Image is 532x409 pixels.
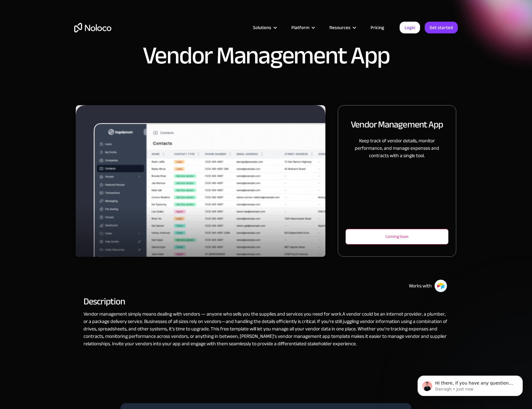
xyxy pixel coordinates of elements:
[345,137,448,159] p: Keep track of vendor details, monitor performance, and manage expenses and contracts with a singl...
[434,279,447,292] img: Airtable
[329,24,350,32] div: Resources
[351,118,443,131] h2: Vendor Management App
[76,105,325,257] div: carousel
[143,43,390,68] h1: Vendor Management App
[291,24,309,32] div: Platform
[284,24,322,32] div: Platform
[84,310,448,347] p: Vendor management simply means dealing with vendors — anyone who sells you the supplies and servi...
[74,23,111,32] a: home
[363,24,392,32] a: Pricing
[245,24,284,32] div: Solutions
[408,363,532,406] iframe: Intercom notifications message
[84,299,448,304] h2: Description
[400,22,420,33] a: Login
[425,22,458,33] a: Get started
[253,24,271,32] div: Solutions
[356,233,438,240] div: Coming Soon
[76,105,325,257] div: 1 of 3
[409,282,432,290] div: Works with
[322,24,363,32] div: Resources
